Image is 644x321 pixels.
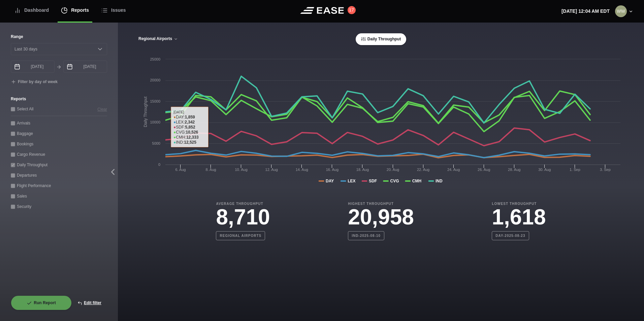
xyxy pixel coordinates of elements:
tspan: Daily Throughput [143,96,148,127]
label: Range [11,34,107,40]
tspan: 24. Aug [447,168,460,172]
label: Reports [11,96,107,102]
b: Regional Airports [216,231,265,240]
tspan: LEX [348,179,355,183]
button: Regional Airports [138,37,178,41]
img: 44fab04170f095a2010eee22ca678195 [615,5,627,17]
b: Lowest Throughput [492,201,546,206]
tspan: 22. Aug [417,168,429,172]
h3: 8,710 [216,206,270,228]
h3: 20,958 [348,206,414,228]
button: Daily Throughput [356,33,406,45]
tspan: 1. Sep [570,168,580,172]
tspan: 28. Aug [508,168,520,172]
tspan: DAY [326,179,334,183]
tspan: CMH [412,179,421,183]
tspan: 18. Aug [356,168,369,172]
text: 25000 [150,57,160,61]
button: Clear [97,106,107,113]
tspan: 20. Aug [387,168,399,172]
b: Average Throughput [216,201,270,206]
text: 20000 [150,78,160,82]
input: mm/dd/yyyy [63,61,107,73]
tspan: 16. Aug [326,168,339,172]
tspan: 26. Aug [478,168,490,172]
tspan: 3. Sep [600,168,611,172]
tspan: SDF [369,179,377,183]
text: 15000 [150,99,160,103]
tspan: 30. Aug [538,168,551,172]
b: Highest Throughput [348,201,414,206]
tspan: 14. Aug [296,168,308,172]
button: Edit filter [72,295,107,310]
h3: 1,618 [492,206,546,228]
tspan: 10. Aug [235,168,248,172]
text: 5000 [152,141,160,145]
input: mm/dd/yyyy [11,61,55,73]
p: [DATE] 12:04 AM EDT [561,8,610,15]
text: 0 [158,163,160,167]
b: IND-2025-08-10 [348,231,384,240]
tspan: CVG [390,179,399,183]
tspan: 8. Aug [205,168,216,172]
tspan: IND [436,179,443,183]
tspan: 12. Aug [265,168,278,172]
button: Filter by day of week [11,79,58,85]
text: 10000 [150,120,160,124]
tspan: 6. Aug [175,168,186,172]
b: DAY-2025-08-23 [492,231,529,240]
button: 17 [348,6,356,14]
